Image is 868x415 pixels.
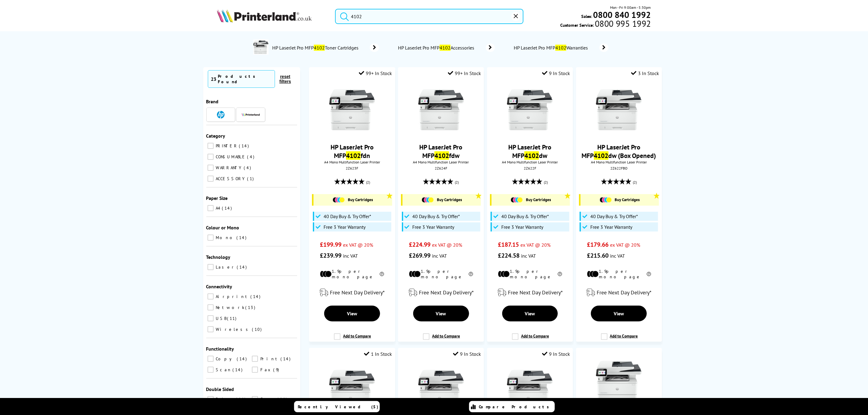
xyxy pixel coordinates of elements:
[208,293,214,300] input: Airprint 14
[214,205,221,211] span: A4
[208,235,214,241] input: Mono 14
[418,87,464,132] img: HP-LaserJetPro-MFP-4102-Front-Small.jpg
[587,269,651,280] li: 1.9p per mono page
[508,143,551,160] a: HP LaserJet Pro MFP4102dw
[591,306,647,321] a: View
[214,235,236,240] span: Mono
[214,294,250,299] span: Airprint
[542,70,570,76] div: 9 In Stock
[217,111,225,118] img: HP
[544,177,548,188] span: (2)
[437,197,462,202] span: Buy Cartridges
[217,9,312,22] img: Printerland Logo
[343,242,373,248] span: ex VAT @ 20%
[582,13,592,19] span: Sales:
[252,356,258,362] input: Print 14
[233,367,244,372] span: 14
[333,197,345,203] img: Cartridges
[252,367,258,373] input: Fax 9
[324,224,365,230] span: Free 3 Year Warranty
[501,213,549,219] span: 40 Day Buy & Try Offer*
[512,333,549,345] label: Add to Compare
[244,165,253,170] span: 4
[432,242,462,248] span: ex VAT @ 20%
[206,386,234,392] span: Double Sided
[214,356,236,362] span: Copy
[511,197,523,203] img: Cartridges
[208,154,214,160] input: CONSUMABLE 4
[592,12,651,18] a: 0800 840 1992
[434,151,449,160] mark: 4102
[317,197,389,203] a: Buy Cartridges
[314,166,390,170] div: 2Z623F
[208,356,214,362] input: Copy 14
[206,195,228,201] span: Paper Size
[259,367,273,372] span: Fax
[601,333,638,345] label: Add to Compare
[432,253,447,259] span: inc VAT
[347,310,357,317] span: View
[593,9,651,20] b: 0800 840 1992
[329,87,375,132] img: HP-LaserJetPro-MFP-4102-Front-Small.jpg
[320,241,341,249] span: £199.99
[275,74,296,84] button: reset filters
[455,177,459,188] span: (2)
[218,74,272,84] div: Products Found
[610,253,625,259] span: inc VAT
[211,76,217,82] span: 23
[495,197,567,203] a: Buy Cartridges
[277,396,289,402] span: 14
[247,154,256,159] span: 4
[401,284,481,301] div: modal_delivery
[272,45,361,51] span: HP LaserJet Pro MFP Toner Cartridges
[587,252,609,259] span: £215.60
[273,367,280,372] span: 9
[587,241,609,249] span: £179.66
[217,9,328,24] a: Printerland Logo
[214,154,247,159] span: CONSUMABLE
[594,151,609,160] mark: 4102
[253,39,269,55] img: HP-LJPMFP4102-DeptImage.jpg
[453,351,481,357] div: 9 In Stock
[214,396,235,402] span: Print
[294,401,380,412] a: Recently Viewed (5)
[252,396,258,402] input: Scan 14
[448,70,481,76] div: 99+ In Stock
[335,9,523,24] input: Search product or brand
[440,45,451,51] mark: 4102
[242,113,260,116] img: Printerland
[508,289,563,296] span: Free Next Day Delivery*
[582,143,656,160] a: HP LaserJet Pro MFP4102dw (Box Opened)
[409,269,473,280] li: 1.9p per mono page
[214,264,236,270] span: Laser
[324,306,380,321] a: View
[222,205,234,211] span: 14
[513,43,609,52] a: HP LaserJet Pro MFP4102Warranties
[359,70,392,76] div: 99+ In Stock
[419,289,474,296] span: Free Next Day Delivery*
[600,197,612,203] img: Cartridges
[422,197,434,203] img: Cartridges
[206,98,219,105] span: Brand
[525,310,535,317] span: View
[324,213,371,219] span: 40 Day Buy & Try Offer*
[236,396,248,402] span: 14
[513,45,590,51] span: HP LaserJet Pro MFP Warranties
[330,289,385,296] span: Free Next Day Delivery*
[610,5,651,10] span: Mon - Fri 9:00am - 5:30pm
[498,241,519,249] span: £187.15
[501,224,543,230] span: Free 3 Year Warranty
[312,160,392,164] span: A4 Mono Multifunction Laser Printer
[364,351,392,357] div: 1 In Stock
[214,367,232,372] span: Scan
[413,213,460,219] span: 40 Day Buy & Try Offer*
[247,176,256,181] span: 1
[237,235,248,240] span: 14
[498,252,520,259] span: £224.58
[208,205,214,211] input: A4 14
[237,264,249,270] span: 14
[597,289,652,296] span: Free Next Day Delivery*
[298,404,379,410] span: Recently Viewed (5)
[259,396,276,402] span: Scan
[413,306,469,321] a: View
